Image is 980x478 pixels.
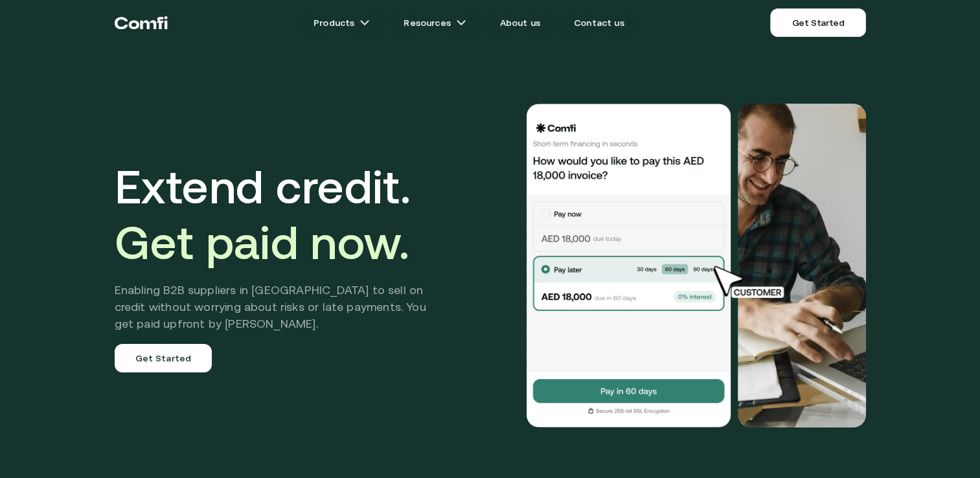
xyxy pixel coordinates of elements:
[298,10,385,36] a: Productsarrow icons
[738,104,866,427] img: Would you like to pay this AED 18,000.00 invoice?
[456,17,466,28] img: arrow icons
[558,10,640,36] a: Contact us
[484,10,556,36] a: About us
[388,10,481,36] a: Resourcesarrow icons
[115,3,168,42] a: Return to the top of the Comfi home page
[115,282,446,332] h2: Enabling B2B suppliers in [GEOGRAPHIC_DATA] to sell on credit without worrying about risks or lat...
[115,344,212,372] a: Get Started
[704,264,799,300] img: cursor
[115,159,446,270] h1: Extend credit.
[115,216,410,269] span: Get paid now.
[770,8,865,37] a: Get Started
[525,104,733,427] img: Would you like to pay this AED 18,000.00 invoice?
[359,17,370,28] img: arrow icons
